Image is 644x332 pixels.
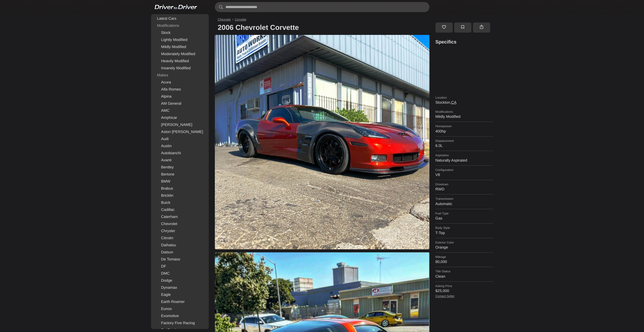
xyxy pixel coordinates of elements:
[152,164,208,171] a: Bentley
[435,124,493,128] dt: Horsepower
[435,153,493,157] dt: Aspiration
[435,110,493,114] dt: Modifications
[435,129,493,134] dd: 400hp
[152,171,208,178] a: Bertone
[451,100,456,105] a: CA
[152,15,208,22] a: Latest Cars
[152,65,208,72] a: Insanely Modified
[235,18,246,21] a: Corvette
[435,270,493,273] dt: Title Status
[435,187,493,192] dd: RWD
[152,284,208,291] a: Dynamax
[435,144,493,148] dd: 6.0L
[152,199,208,206] a: Buick
[152,107,208,114] a: AMC
[435,231,493,235] dd: T-Top
[215,18,493,21] nav: Breadcrumb
[435,173,493,177] dd: V8
[152,178,208,185] a: BMW
[435,197,493,201] dt: Transmission
[152,150,208,157] a: Autobianchi
[435,202,493,206] dd: Automatic
[435,226,493,230] dt: Body Style
[435,212,493,215] dt: Fuel Type
[152,114,208,121] a: Amphicar
[152,291,208,298] a: Eagle
[152,128,208,136] a: Aston [PERSON_NAME]
[152,320,208,327] a: Factory Five Racing
[215,35,429,249] img: 2006 Chevrolet Corvette for sale
[435,158,493,163] dd: Naturally Aspirated
[152,235,208,242] a: Citroën
[152,43,208,51] a: Mildly Modified
[152,298,208,305] a: Earth Roamer
[435,255,493,259] dt: Mileage
[152,121,208,128] a: [PERSON_NAME]
[435,245,493,250] dd: Orange
[152,79,208,86] a: Acura
[152,249,208,256] a: Datsun
[152,242,208,249] a: Daihatsu
[435,260,493,264] dd: 80,000
[435,100,493,105] dd: Stockton,
[152,29,208,36] a: Stock
[152,213,208,220] a: Caterham
[152,58,208,65] a: Heavily Modified
[435,168,493,172] dt: Configuration
[435,139,493,143] dt: Displacement
[152,277,208,284] a: Dodge
[152,313,208,320] a: Exomotive
[152,93,208,100] a: Alpina
[435,274,493,279] dd: Clean
[435,241,493,244] dt: Exterior Color
[152,305,208,313] a: Eunos
[435,294,454,298] a: Contact Seller
[152,185,208,192] a: Brabus
[215,20,432,35] h1: 2006 Chevrolet Corvette
[435,39,493,46] h3: Specifics
[152,36,208,43] a: Lightly Modified
[152,51,208,58] a: Moderately Modified
[218,18,231,21] a: Chevrolet
[152,157,208,164] a: Avanti
[152,270,208,277] a: DMC
[435,289,493,293] dd: $25,000
[152,143,208,150] a: Austin
[152,136,208,143] a: Audi
[152,72,208,79] div: Makes
[435,216,493,221] dd: Gas
[435,284,493,288] dt: Asking Price
[152,192,208,199] a: Bricklin
[152,100,208,107] a: AM General
[152,220,208,228] a: Chevrolet
[152,86,208,93] a: Alfa Romeo
[152,256,208,263] a: De Tomaso
[435,115,493,119] dd: Mildly Modified
[152,206,208,213] a: Cadillac
[435,183,493,186] dt: Drivetrain
[435,96,493,99] dt: Location
[152,228,208,235] a: Chrysler
[152,22,208,29] div: Modifications
[152,263,208,270] a: DF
